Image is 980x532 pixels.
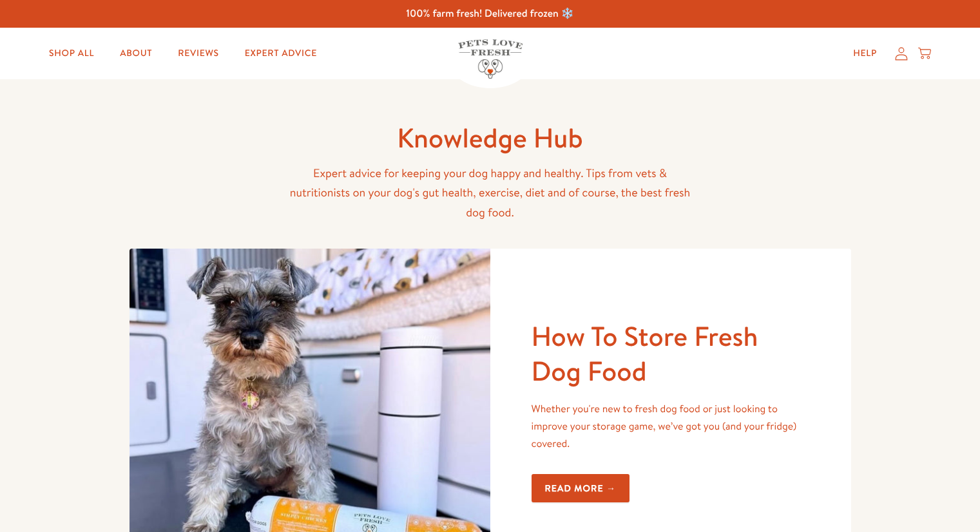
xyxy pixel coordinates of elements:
[284,120,697,156] h1: Knowledge Hub
[284,164,697,223] p: Expert advice for keeping your dog happy and healthy. Tips from vets & nutritionists on your dog'...
[532,317,758,390] a: How To Store Fresh Dog Food
[39,41,104,66] a: Shop All
[458,39,523,79] img: Pets Love Fresh
[843,41,887,66] a: Help
[110,41,162,66] a: About
[235,41,327,66] a: Expert Advice
[168,41,229,66] a: Reviews
[532,401,810,453] p: Whether you're new to fresh dog food or just looking to improve your storage game, we’ve got you ...
[532,474,630,503] a: Read more →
